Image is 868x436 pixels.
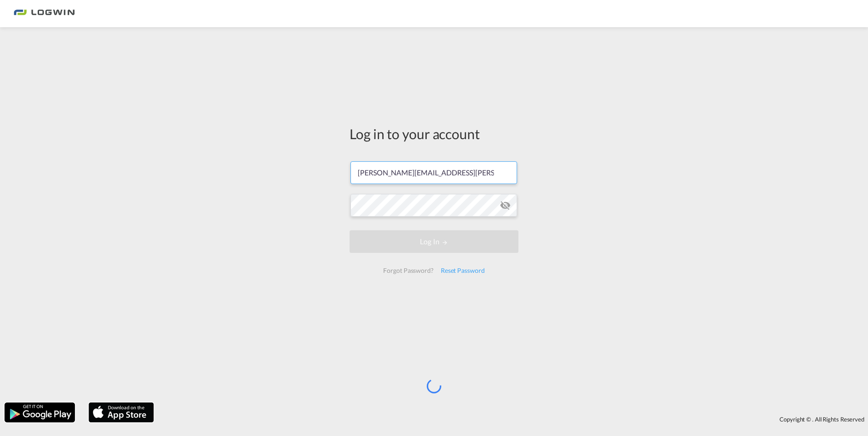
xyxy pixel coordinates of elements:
[14,4,75,24] img: bc73a0e0d8c111efacd525e4c8ad7d32.png
[500,200,511,211] md-icon: icon-eye-off
[158,412,868,427] div: Copyright © . All Rights Reserved
[350,124,518,143] div: Log in to your account
[350,161,517,184] input: Enter email/phone number
[4,402,76,423] img: google.png
[350,230,518,253] button: LOGIN
[437,262,488,279] div: Reset Password
[380,262,437,279] div: Forgot Password?
[88,402,155,423] img: apple.png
